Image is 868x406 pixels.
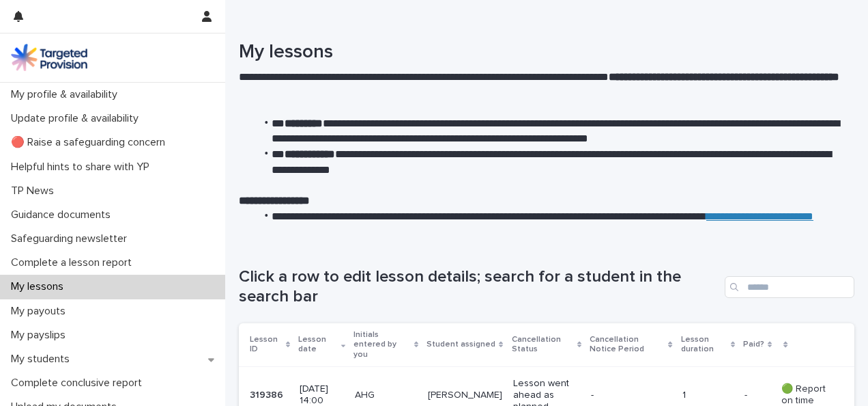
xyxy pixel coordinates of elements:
[5,305,76,318] p: My payouts
[355,390,417,401] p: AHG
[5,136,176,149] p: 🔴 Raise a safeguarding concern
[5,161,160,174] p: Helpful hints to share with YP
[239,41,844,64] h1: My lessons
[5,88,128,101] p: My profile & availability
[426,337,495,352] p: Student assigned
[5,232,138,245] p: Safeguarding newsletter
[5,112,149,125] p: Update profile & availability
[298,332,338,357] p: Lesson date
[725,276,854,298] input: Search
[512,332,574,357] p: Cancellation Status
[5,280,74,293] p: My lessons
[353,327,411,362] p: Initials entered by you
[250,387,286,401] p: 319386
[5,377,153,390] p: Complete conclusive report
[5,329,76,342] p: My payslips
[428,390,502,401] p: [PERSON_NAME]
[5,256,143,269] p: Complete a lesson report
[5,185,65,198] p: TP News
[5,353,81,366] p: My students
[250,332,283,357] p: Lesson ID
[743,337,764,352] p: Paid?
[591,390,667,401] p: -
[744,387,750,401] p: -
[681,332,727,357] p: Lesson duration
[11,44,87,71] img: M5nRWzHhSzIhMunXDL62
[590,332,665,357] p: Cancellation Notice Period
[5,208,121,221] p: Guidance documents
[239,267,719,307] h1: Click a row to edit lesson details; search for a student in the search bar
[682,390,734,401] p: 1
